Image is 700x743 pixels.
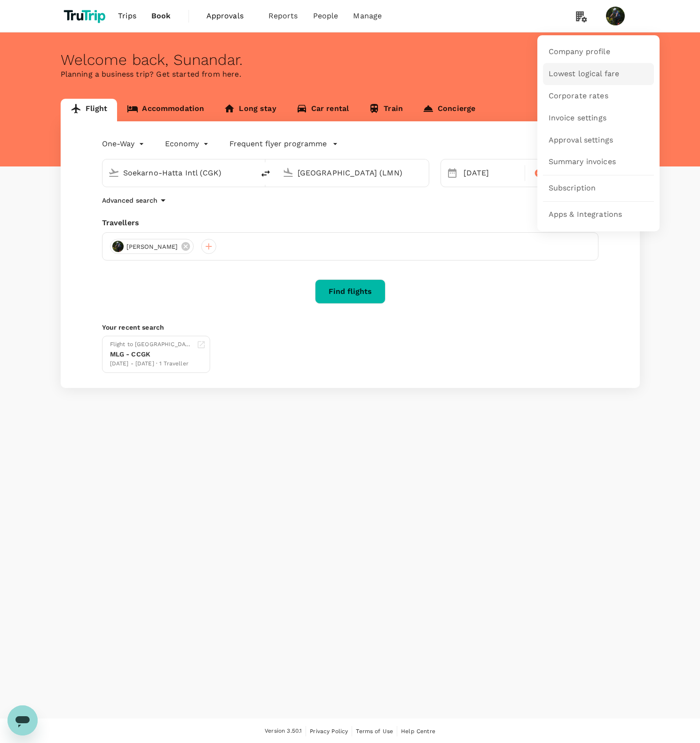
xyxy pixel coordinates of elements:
[315,279,385,304] button: Find flights
[353,10,382,22] span: Manage
[359,99,413,121] a: Train
[248,172,250,174] button: Open
[549,135,613,146] span: Approval settings
[549,209,622,220] span: Apps & Integrations
[543,41,654,63] a: Company profile
[102,323,598,332] p: Your recent search
[401,728,435,735] span: Help Centre
[61,99,118,121] a: Flight
[606,7,625,25] img: Sunandar Sunandar
[102,136,146,151] div: One-Way
[61,6,111,26] img: TruTrip logo
[151,10,171,22] span: Book
[543,129,654,151] a: Approval settings
[310,726,348,736] a: Privacy Policy
[356,728,393,735] span: Terms of Use
[298,166,409,180] input: Going to
[549,91,608,102] span: Corporate rates
[110,340,193,349] div: Flight to [GEOGRAPHIC_DATA]
[61,51,640,69] div: Welcome back , Sunandar .
[61,69,640,80] p: Planning a business trip? Get started from here.
[254,162,277,185] button: delete
[110,239,194,254] div: [PERSON_NAME]
[102,196,157,205] p: Advanced search
[549,183,596,194] span: Subscription
[543,177,654,199] a: Subscription
[110,359,193,369] div: [DATE] - [DATE] · 1 Traveller
[313,10,338,22] span: People
[543,85,654,107] a: Corporate rates
[268,10,298,22] span: Reports
[265,727,302,736] span: Version 3.50.1
[286,99,359,121] a: Car rental
[229,138,338,150] button: Frequent flyer programme
[8,705,38,735] iframe: Button to launch messaging window
[310,728,348,735] span: Privacy Policy
[356,726,393,736] a: Terms of Use
[110,349,193,359] div: MLG - CCGK
[401,726,435,736] a: Help Centre
[123,166,235,180] input: Depart from
[549,157,616,167] span: Summary invoices
[102,195,169,206] button: Advanced search
[117,99,214,121] a: Accommodation
[543,63,654,85] a: Lowest logical fare
[214,99,286,121] a: Long stay
[549,69,620,79] span: Lowest logical fare
[549,113,606,124] span: Invoice settings
[118,10,136,22] span: Trips
[165,136,211,151] div: Economy
[229,138,327,150] p: Frequent flyer programme
[543,107,654,129] a: Invoice settings
[206,10,253,22] span: Approvals
[460,164,523,182] div: [DATE]
[543,151,654,173] a: Summary invoices
[543,204,654,226] a: Apps & Integrations
[413,99,485,121] a: Concierge
[102,217,598,229] div: Travellers
[422,172,424,174] button: Open
[121,242,184,252] span: [PERSON_NAME]
[112,241,124,252] img: avatar-66c4b87f21461.png
[549,47,610,57] span: Company profile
